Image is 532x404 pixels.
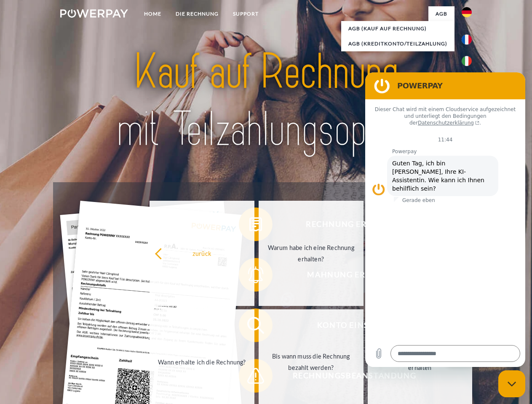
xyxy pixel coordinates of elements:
a: SUPPORT [226,6,266,21]
img: de [462,7,472,17]
div: zurück [155,247,249,259]
img: title-powerpay_de.svg [80,40,452,161]
div: Bis wann muss die Rechnung bezahlt werden? [264,351,358,373]
iframe: Schaltfläche zum Öffnen des Messaging-Fensters; Konversation läuft [498,370,525,397]
img: fr [462,35,472,45]
img: logo-powerpay-white.svg [60,9,128,18]
a: AGB (Kreditkonto/Teilzahlung) [341,36,454,51]
img: it [462,56,472,66]
a: Home [137,6,168,21]
a: AGB (Kauf auf Rechnung) [341,21,454,36]
div: Wann erhalte ich die Rechnung? [155,356,249,367]
iframe: Messaging-Fenster [365,72,525,367]
div: Warum habe ich eine Rechnung erhalten? [264,242,358,265]
a: agb [428,6,454,21]
a: DIE RECHNUNG [168,6,226,21]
